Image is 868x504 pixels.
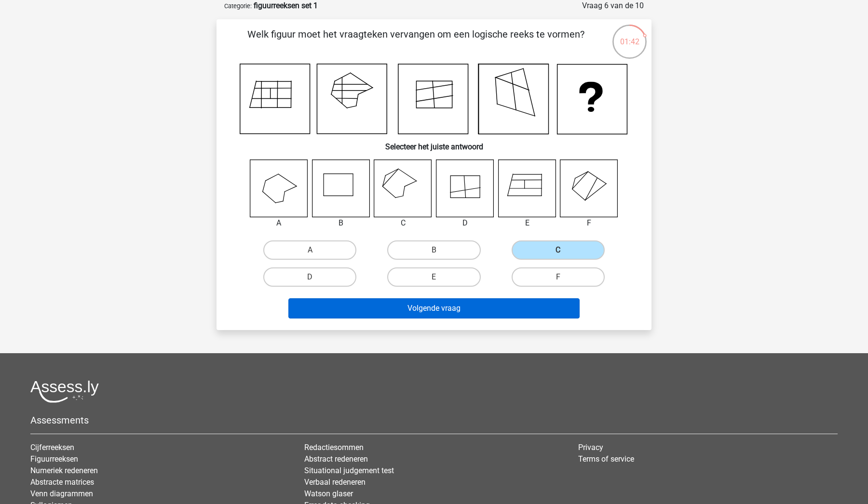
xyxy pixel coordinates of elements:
[30,443,74,452] a: Cijferreeksen
[491,217,564,229] div: E
[263,240,356,260] label: A
[30,489,93,498] a: Venn diagrammen
[254,1,318,10] strong: figuurreeksen set 1
[30,477,94,487] a: Abstracte matrices
[578,454,634,464] a: Terms of service
[387,240,480,260] label: B
[429,217,502,229] div: D
[224,2,252,10] small: Categorie:
[232,134,636,151] h6: Selecteer het juiste antwoord
[304,466,394,475] a: Situational judgement test
[288,298,580,318] button: Volgende vraag
[305,217,378,229] div: B
[553,217,625,229] div: F
[232,27,600,56] p: Welk figuur moet het vraagteken vervangen om een logische reeks te vormen?
[30,454,78,464] a: Figuurreeksen
[30,466,98,475] a: Numeriek redeneren
[611,24,648,48] div: 01:42
[304,477,366,487] a: Verbaal redeneren
[512,240,605,260] label: C
[243,217,315,229] div: A
[30,380,99,403] img: Assessly logo
[578,443,603,452] a: Privacy
[263,267,356,287] label: D
[366,217,439,229] div: C
[512,267,605,287] label: F
[304,454,368,464] a: Abstract redeneren
[30,414,838,426] h5: Assessments
[304,443,364,452] a: Redactiesommen
[304,489,353,498] a: Watson glaser
[387,267,480,287] label: E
